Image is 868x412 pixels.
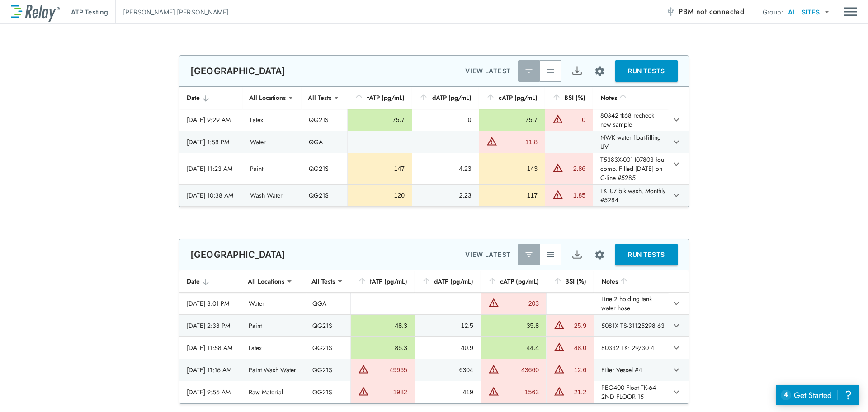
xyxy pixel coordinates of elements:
[566,115,585,124] div: 0
[488,321,539,330] div: 35.8
[355,191,405,200] div: 120
[488,297,499,308] img: Warning
[501,388,539,397] div: 1563
[566,191,585,200] div: 1.85
[187,388,234,397] div: [DATE] 9:56 AM
[566,164,585,173] div: 2.86
[546,66,555,76] img: View All
[179,270,241,293] th: Date
[420,191,472,200] div: 2.23
[844,3,857,20] img: Drawer Icon
[669,156,684,172] button: expand row
[241,381,305,403] td: Raw Material
[593,153,668,184] td: T5383X-001 I07803 foul comp. Filled [DATE] on C-line #5285
[187,365,234,374] div: [DATE] 11:16 AM
[371,365,407,374] div: 49965
[302,131,347,153] td: QGA
[486,115,538,124] div: 75.7
[594,66,605,77] img: Settings Icon
[11,2,60,22] img: LuminUltra Relay
[488,343,539,352] div: 44.4
[776,385,859,405] iframe: Resource center
[488,364,499,374] img: Warning
[567,388,586,397] div: 21.2
[488,276,539,287] div: cATP (pg/mL)
[588,243,612,267] button: Site setup
[422,343,473,352] div: 40.9
[190,66,286,76] p: [GEOGRAPHIC_DATA]
[552,189,563,200] img: Warning
[593,185,668,206] td: TK107 blk wash. Monthly #5284
[594,315,668,336] td: 5081X TS-31125298 63
[243,89,292,107] div: All Locations
[241,315,305,336] td: Paint
[486,92,538,103] div: cATP (pg/mL)
[524,250,533,259] img: Latest
[594,359,668,381] td: Filter Vessel #4
[552,114,563,124] img: Warning
[420,115,472,124] div: 0
[615,60,678,82] button: RUN TESTS
[465,66,511,76] p: VIEW LATEST
[302,153,347,184] td: QG21S
[593,109,668,131] td: 80342 tk68 recheck new sample
[594,249,605,260] img: Settings Icon
[179,87,243,109] th: Date
[552,162,563,173] img: Warning
[486,164,538,173] div: 143
[243,153,302,184] td: Paint
[187,343,234,352] div: [DATE] 11:58 AM
[355,115,405,124] div: 75.7
[567,343,586,352] div: 48.0
[763,7,783,17] p: Group:
[305,337,350,359] td: QG21S
[500,137,538,147] div: 11.8
[552,92,585,103] div: BSI (%)
[302,89,338,107] div: All Tests
[358,364,369,374] img: Warning
[566,60,588,82] button: Export
[187,321,234,330] div: [DATE] 2:38 PM
[553,276,586,287] div: BSI (%)
[486,191,538,200] div: 117
[305,381,350,403] td: QG21S
[669,384,684,400] button: expand row
[696,6,744,17] span: not connected
[371,388,407,397] div: 1982
[241,293,305,314] td: Water
[187,191,236,200] div: [DATE] 10:38 AM
[187,115,236,124] div: [DATE] 9:29 AM
[71,7,108,17] p: ATP Testing
[358,276,407,287] div: tATP (pg/mL)
[243,185,302,206] td: Wash Water
[554,386,565,397] img: Warning
[669,188,684,203] button: expand row
[358,321,407,330] div: 48.3
[615,244,678,265] button: RUN TESTS
[524,66,533,76] img: Latest
[501,299,539,308] div: 203
[679,5,744,18] span: PBM
[844,3,857,20] button: Main menu
[669,296,684,311] button: expand row
[241,337,305,359] td: Latex
[302,185,347,206] td: QG21S
[243,109,302,131] td: Latex
[488,386,499,397] img: Warning
[305,359,350,381] td: QG21S
[546,250,555,259] img: View All
[601,276,661,287] div: Notes
[571,249,583,260] img: Export Icon
[669,134,684,150] button: expand row
[358,343,407,352] div: 85.3
[669,340,684,355] button: expand row
[422,365,473,374] div: 6304
[594,337,668,359] td: 80332 TK: 29/30 4
[554,319,565,330] img: Warning
[187,137,236,147] div: [DATE] 1:58 PM
[554,364,565,374] img: Warning
[355,164,405,173] div: 147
